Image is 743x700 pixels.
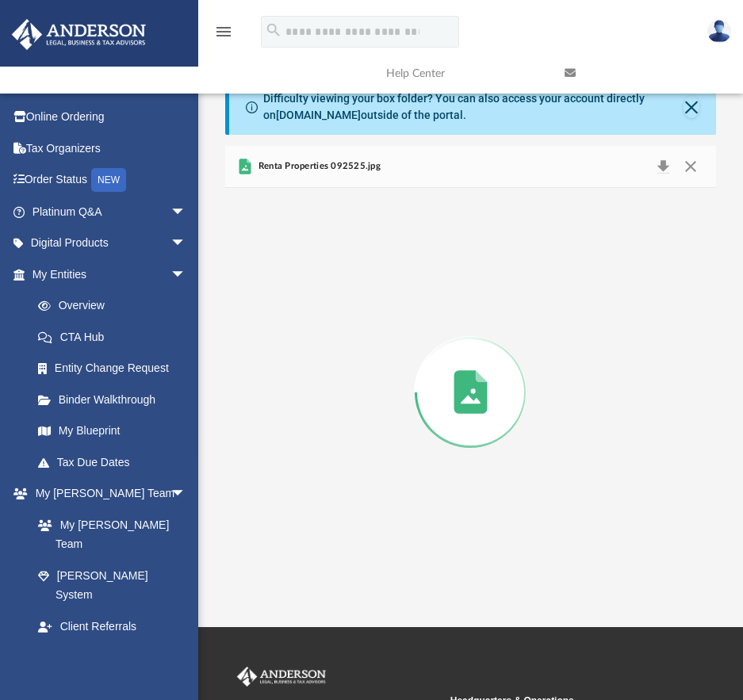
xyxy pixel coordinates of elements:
[11,228,210,259] a: Digital Productsarrow_drop_down
[22,415,202,447] a: My Blueprint
[234,667,329,687] img: Anderson Advisors Platinum Portal
[374,42,553,105] a: Help Center
[170,258,202,291] span: arrow_drop_down
[11,196,210,228] a: Platinum Q&Aarrow_drop_down
[265,21,282,39] i: search
[214,30,233,41] a: menu
[22,560,202,610] a: [PERSON_NAME] System
[170,196,202,228] span: arrow_drop_down
[170,478,202,511] span: arrow_drop_down
[22,290,210,322] a: Overview
[22,384,210,415] a: Binder Walkthrough
[214,22,233,41] i: menu
[255,159,380,174] span: Renta Properties 092525.jpg
[22,353,210,384] a: Entity Change Request
[170,228,202,260] span: arrow_drop_down
[649,155,677,178] button: Download
[170,642,202,675] span: arrow_drop_down
[22,446,210,478] a: Tax Due Dates
[707,20,731,43] img: User Pic
[91,168,126,192] div: NEW
[263,90,683,124] div: Difficulty viewing your box folder? You can also access your account directly on outside of the p...
[684,96,699,118] button: Close
[11,642,202,674] a: My Documentsarrow_drop_down
[22,509,194,560] a: My [PERSON_NAME] Team
[676,155,705,178] button: Close
[11,132,210,164] a: Tax Organizers
[225,146,715,597] div: Preview
[22,610,202,642] a: Client Referrals
[22,321,210,353] a: CTA Hub
[7,19,151,50] img: Anderson Advisors Platinum Portal
[11,101,210,133] a: Online Ordering
[11,258,210,290] a: My Entitiesarrow_drop_down
[276,109,361,121] a: [DOMAIN_NAME]
[11,164,210,197] a: Order StatusNEW
[11,478,202,510] a: My [PERSON_NAME] Teamarrow_drop_down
